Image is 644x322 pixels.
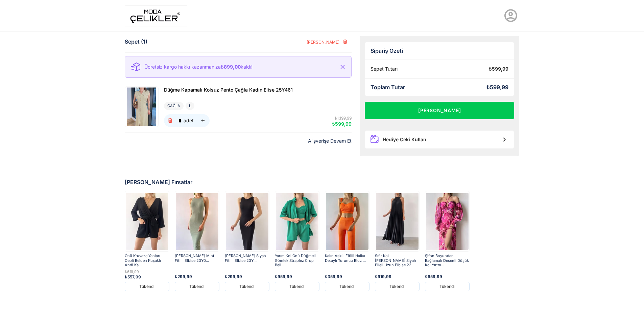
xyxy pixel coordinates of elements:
[176,192,218,251] img: yanni-elbise-23y000498-5b5b-0.jpg
[325,282,369,291] div: Tükendi
[276,192,318,251] img: pietro-uclu-takim-23y000505-e1b0a8.jpg
[164,86,293,94] a: Düğme Kapamalı Kolsuz Pento Çağla Kadın Elise 25Y461
[332,121,352,127] span: ₺599,99
[177,114,184,127] input: adet
[375,274,420,279] div: ₺919,99
[125,254,169,267] a: Önü Kruvaze Yanları Cepli Belden Kuşaklı Andi Ka...
[144,64,253,69] p: Ücretsiz kargo hakkı kazanmanıza kaldı!
[425,274,470,279] div: ₺659,99
[325,274,369,279] div: ₺359,99
[371,84,405,91] div: Toplam Tutar
[225,254,269,267] a: [PERSON_NAME] Siyah Fitilli Elbise 23Y...
[383,137,426,143] div: Hediye Çeki Kullan
[175,254,219,267] a: [PERSON_NAME] Mint Fitilli Elbise 23Y0...
[175,282,219,291] div: Tükendi
[125,179,520,185] div: [PERSON_NAME] Fırsatlar
[225,274,269,279] div: ₺299,99
[301,36,351,48] button: [PERSON_NAME]
[306,40,339,45] span: [PERSON_NAME]
[126,192,168,251] img: andi-sort-tulum-23y000499-4-4208.jpg
[225,282,269,291] div: Tükendi
[486,84,508,91] div: ₺599,99
[371,66,398,72] div: Sepet Tutarı
[175,274,219,279] div: ₺299,99
[275,282,319,291] div: Tükendi
[275,274,319,279] div: ₺959,99
[275,254,319,267] a: Yarım Kol Önü Düğmeli Gömlek Straplez Crop Beli ...
[335,116,352,121] span: ₺1.199,99
[365,102,515,119] button: [PERSON_NAME]
[489,66,508,72] div: ₺599,99
[326,192,368,251] img: kalin-askili-fitilli-halka-detayli-tur-59-4ef.jpg
[125,270,169,274] div: ₺619,99
[125,39,147,45] div: Sepet (1)
[221,64,241,70] b: ₺899,00
[375,254,420,267] a: Sıfır Kol [PERSON_NAME] Siyah Pileli Uzun Elbise 23...
[325,254,369,267] a: Kalın Askılı Fitilli Halka Detaylı Turuncu Bluz ...
[308,138,352,144] a: Alışverişe Devam Et
[184,118,194,123] div: adet
[125,282,169,291] div: Tükendi
[125,275,169,279] div: ₺557,99
[164,102,184,110] div: ÇAĞLA
[371,48,509,54] div: Sipariş Özeti
[126,88,158,126] img: Düğme Kapamalı Kolsuz Pento Çağla Kadın Elise 25Y461
[125,5,187,26] img: moda%20-1.png
[426,192,469,251] img: sister-elbise-22y000395-4ca5-9.jpg
[375,282,420,291] div: Tükendi
[186,102,194,110] div: L
[376,192,419,251] img: lana-pileli-uzun-elbise-23y000477-645bdd.jpg
[226,192,268,251] img: yanni-elbise-23y000498--c3915.jpg
[164,87,293,93] span: Düğme Kapamalı Kolsuz Pento Çağla Kadın Elise 25Y461
[425,282,470,291] div: Tükendi
[425,254,470,267] a: Şifon Boyundan Bağlamalı Desenli Düşük Kol Yırtm...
